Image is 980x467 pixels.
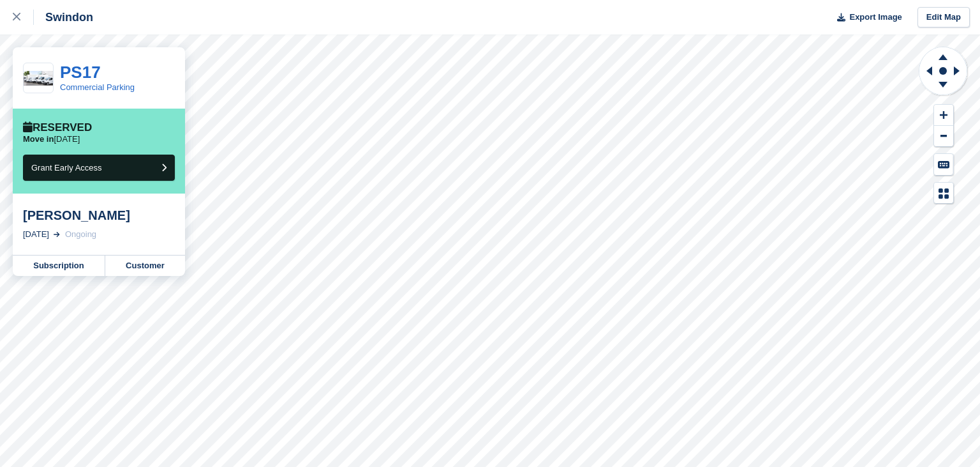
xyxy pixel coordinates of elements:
a: Subscription [13,256,105,276]
button: Zoom Out [934,126,953,147]
a: Customer [105,256,185,276]
img: arrow-right-light-icn-cde0832a797a2874e46488d9cf13f60e5c3a73dbe684e267c42b8395dfbc2abf.svg [54,232,60,237]
button: Grant Early Access [23,155,175,181]
button: Zoom In [934,105,953,126]
div: Ongoing [65,228,96,241]
span: Grant Early Access [31,163,102,172]
button: Map Legend [934,183,953,204]
button: Keyboard Shortcuts [934,154,953,175]
span: Move in [23,134,54,144]
p: [DATE] [23,134,80,144]
img: AdobeStock_196873579%20(1).jpeg [24,71,53,86]
button: Export Image [829,7,902,28]
div: Reserved [23,121,92,134]
div: Swindon [34,10,93,25]
div: [DATE] [23,228,49,241]
a: PS17 [60,63,101,82]
span: Export Image [849,11,902,24]
a: Commercial Parking [60,82,135,92]
div: [PERSON_NAME] [23,208,175,223]
a: Edit Map [917,7,970,28]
